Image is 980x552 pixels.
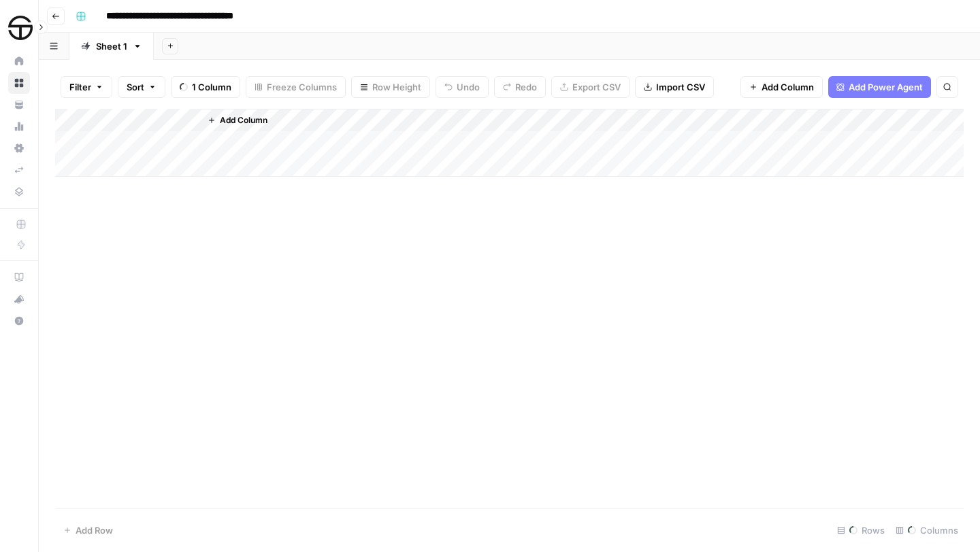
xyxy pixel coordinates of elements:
[8,181,30,203] a: Data Library
[551,76,630,98] button: Export CSV
[55,519,121,541] button: Add Row
[8,310,30,332] button: Help + Support
[8,288,30,310] button: What's new?
[69,80,91,94] span: Filter
[457,80,480,94] span: Undo
[96,39,127,53] div: Sheet 1
[828,76,931,98] button: Add Power Agent
[246,76,346,98] button: Freeze Columns
[192,80,231,94] span: 1 Column
[202,111,273,129] button: Add Column
[572,80,621,94] span: Export CSV
[849,80,923,94] span: Add Power Agent
[8,94,30,116] a: Your Data
[515,80,537,94] span: Redo
[8,159,30,181] a: Syncs
[69,33,154,60] a: Sheet 1
[635,76,714,98] button: Import CSV
[220,114,267,126] span: Add Column
[656,80,705,94] span: Import CSV
[8,11,30,45] button: Workspace: SimpleTire
[494,76,546,98] button: Redo
[8,72,30,94] a: Browse
[171,76,240,98] button: 1 Column
[9,289,29,309] div: What's new?
[61,76,112,98] button: Filter
[372,80,421,94] span: Row Height
[8,266,30,288] a: AirOps Academy
[832,519,890,541] div: Rows
[351,76,430,98] button: Row Height
[8,16,33,40] img: SimpleTire Logo
[762,80,814,94] span: Add Column
[118,76,165,98] button: Sort
[267,80,337,94] span: Freeze Columns
[76,523,113,537] span: Add Row
[127,80,144,94] span: Sort
[8,137,30,159] a: Settings
[890,519,964,541] div: Columns
[740,76,823,98] button: Add Column
[8,116,30,137] a: Usage
[8,50,30,72] a: Home
[436,76,489,98] button: Undo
